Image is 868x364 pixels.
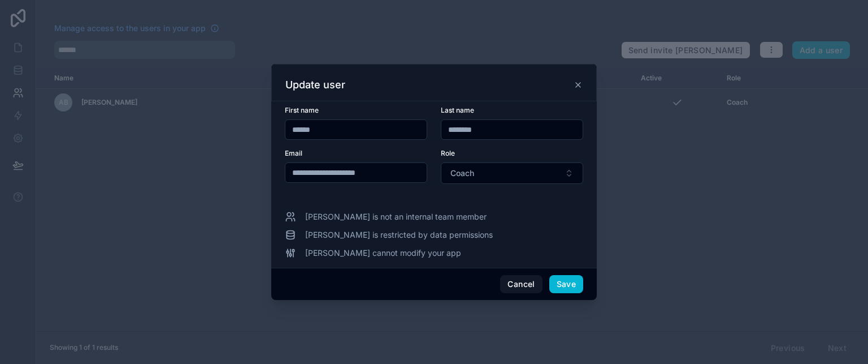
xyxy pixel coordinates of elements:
[285,78,345,92] h3: Update user
[285,106,319,114] span: First name
[500,275,542,293] button: Cancel
[441,106,474,114] span: Last name
[305,211,487,222] span: [PERSON_NAME] is not an internal team member
[305,229,493,241] span: [PERSON_NAME] is restricted by data permissions
[441,162,583,184] button: Select Button
[441,149,455,157] span: Role
[305,247,461,259] span: [PERSON_NAME] cannot modify your app
[285,149,302,157] span: Email
[549,275,583,293] button: Save
[450,168,474,179] span: Coach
